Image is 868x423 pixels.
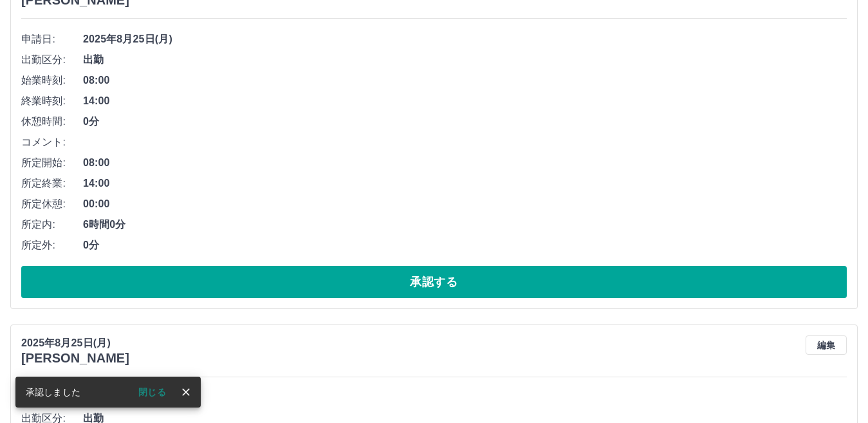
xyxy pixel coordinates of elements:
span: 6時間0分 [83,217,847,232]
span: 14:00 [83,93,847,109]
button: 閉じる [128,382,176,402]
span: 始業時刻: [21,73,83,88]
span: 08:00 [83,155,847,171]
span: 所定終業: [21,176,83,191]
span: 所定内: [21,217,83,232]
span: 所定外: [21,238,83,253]
span: 2025年8月25日(月) [83,32,847,47]
span: 休憩時間: [21,114,83,129]
span: 出勤区分: [21,52,83,68]
span: 終業時刻: [21,93,83,109]
span: 申請日: [21,32,83,47]
span: 00:00 [83,196,847,212]
span: 所定開始: [21,155,83,171]
span: 0分 [83,238,847,253]
span: コメント: [21,135,83,150]
span: 所定休憩: [21,196,83,212]
span: 08:00 [83,73,847,88]
span: 出勤 [83,52,847,68]
button: 編集 [806,335,847,355]
button: close [176,382,196,402]
span: 14:00 [83,176,847,191]
div: 承認しました [26,381,80,404]
button: 承認する [21,266,847,298]
h3: [PERSON_NAME] [21,351,129,366]
span: 0分 [83,114,847,129]
p: 2025年8月25日(月) [21,335,129,351]
span: 2025年8月25日(月) [83,390,847,406]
